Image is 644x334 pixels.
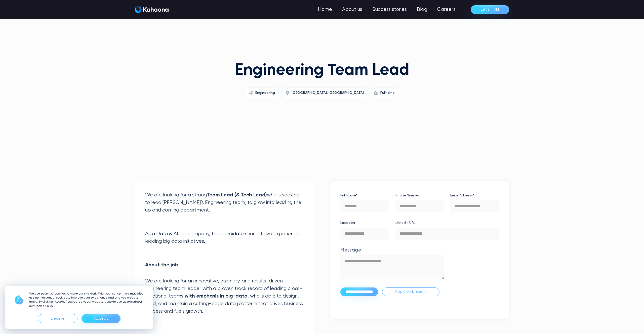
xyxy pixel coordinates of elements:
label: Email Address* [450,191,499,199]
a: home [135,6,169,13]
div: Decline [38,314,77,323]
a: Let’s Talk! [471,5,509,14]
a: Careers [432,5,461,15]
div: Let’s Talk! [481,6,499,14]
strong: Team Lead (& Tech Lead) [207,193,267,198]
div: Decline [51,315,65,323]
div: [GEOGRAPHIC_DATA], [GEOGRAPHIC_DATA] [292,89,364,97]
div: Accept [82,314,120,323]
label: LinkedIn URL [395,219,499,227]
div: Engineering [255,89,275,97]
p: We are looking for an innovative, visionary, and results-driven Engineering team leader with a pr... [145,277,304,315]
label: Location [340,219,389,227]
div: Full-time [380,89,395,97]
a: Success stories [367,5,412,15]
a: Home [313,5,337,15]
label: Phone Number [395,191,444,199]
label: Full Name* [340,191,389,199]
p: We use essential cookies to make our site work. With your consent, we may also use non-essential ... [29,292,147,308]
p: As a Data & AI led company, the candidate should have experience leading big data initiatives. ‍ [145,230,304,253]
a: Apply on LinkedIn [382,287,439,296]
strong: About the job [145,263,178,268]
img: Kahoona logo white [135,6,169,13]
div: Accept [94,315,108,323]
h1: Engineering Team Lead [225,62,419,79]
strong: with emphasis in big-data [185,294,248,299]
a: Blog [412,5,432,15]
label: Message [340,246,444,254]
a: About us [337,5,367,15]
p: We are looking for a strong who is seeking to lead [PERSON_NAME]’s Engineering team, to grow into... [145,191,304,222]
form: Application Form [340,191,499,296]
